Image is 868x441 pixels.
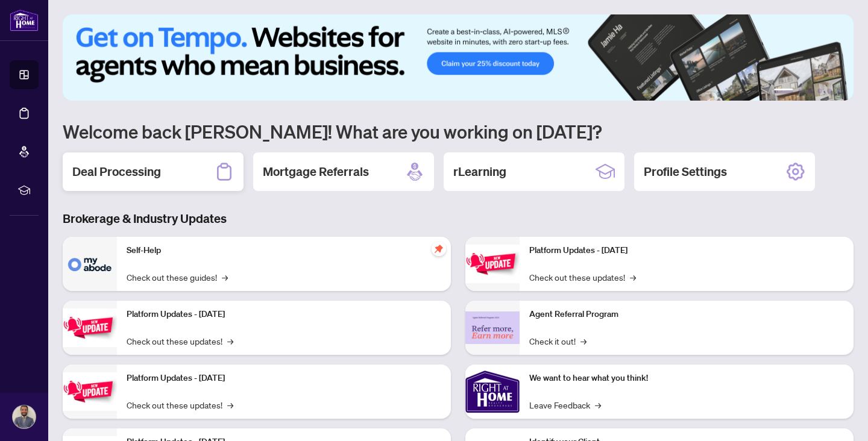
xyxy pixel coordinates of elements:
img: Profile Icon [13,405,36,428]
span: → [222,271,228,284]
button: 3 [808,89,813,93]
span: → [630,271,636,284]
p: We want to hear what you think! [529,372,844,385]
p: Self-Help [127,244,441,257]
h2: rLearning [453,163,506,180]
img: Platform Updates - September 16, 2025 [63,308,117,346]
span: → [595,398,601,411]
h2: Deal Processing [72,163,161,180]
button: 4 [817,89,822,93]
p: Platform Updates - [DATE] [127,308,441,321]
span: → [227,398,233,411]
span: → [227,334,233,348]
button: Open asap [820,399,856,435]
a: Leave Feedback→ [529,398,601,411]
h1: Welcome back [PERSON_NAME]! What are you working on [DATE]? [63,120,854,143]
h3: Brokerage & Industry Updates [63,210,854,227]
img: Agent Referral Program [465,311,520,345]
h2: Mortgage Referrals [263,163,369,180]
a: Check out these guides!→ [127,271,228,284]
a: Check out these updates!→ [529,271,636,284]
img: Slide 0 [63,14,854,101]
p: Platform Updates - [DATE] [529,244,844,257]
a: Check out these updates!→ [127,398,233,411]
button: 2 [798,89,803,93]
button: 1 [774,89,793,93]
img: We want to hear what you think! [465,364,520,419]
img: logo [10,9,39,31]
img: Self-Help [63,237,117,291]
p: Platform Updates - [DATE] [127,372,441,385]
a: Check it out!→ [529,334,587,348]
button: 5 [827,89,832,93]
img: Platform Updates - July 21, 2025 [63,372,117,410]
span: pushpin [432,242,446,256]
a: Check out these updates!→ [127,334,233,348]
img: Platform Updates - June 23, 2025 [465,245,520,283]
p: Agent Referral Program [529,308,844,321]
h2: Profile Settings [644,163,727,180]
button: 6 [837,89,841,93]
span: → [580,334,587,348]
